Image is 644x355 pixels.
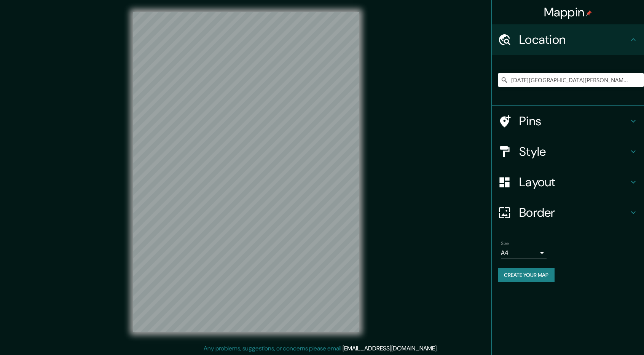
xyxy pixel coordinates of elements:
[586,10,592,16] img: pin-icon.png
[492,24,644,55] div: Location
[519,205,629,220] h4: Border
[439,344,440,353] div: .
[492,106,644,136] div: Pins
[501,247,547,259] div: A4
[544,5,592,20] h4: Mappin
[133,12,359,332] canvas: Map
[204,344,438,353] p: Any problems, suggestions, or concerns please email .
[519,144,629,159] h4: Style
[492,136,644,167] div: Style
[519,114,629,129] h4: Pins
[343,344,437,352] a: [EMAIL_ADDRESS][DOMAIN_NAME]
[438,344,439,353] div: .
[498,268,555,282] button: Create your map
[519,32,629,47] h4: Location
[519,174,629,190] h4: Layout
[501,240,509,247] label: Size
[492,197,644,228] div: Border
[492,167,644,197] div: Layout
[498,73,644,87] input: Pick your city or area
